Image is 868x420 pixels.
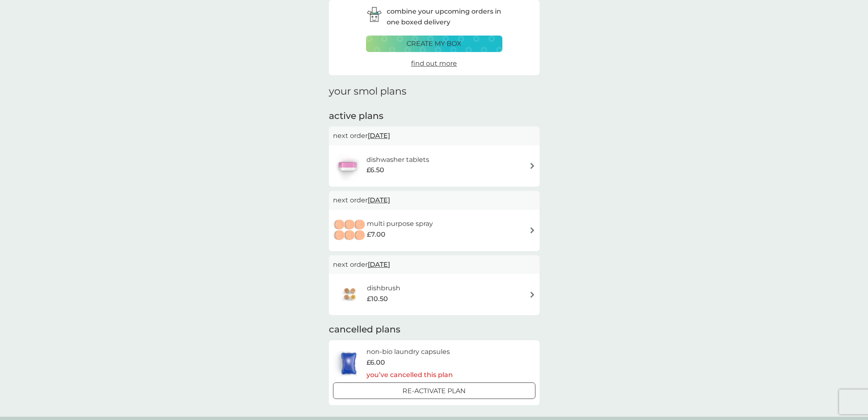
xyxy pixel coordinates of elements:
[368,256,390,273] span: [DATE]
[329,110,540,123] h2: active plans
[529,292,535,298] img: arrow right
[366,346,453,357] h6: non-bio laundry capsules
[407,38,461,49] p: create my box
[366,36,502,52] button: create my box
[366,154,429,165] h6: dishwasher tablets
[367,294,388,304] span: £10.50
[367,229,385,240] span: £7.00
[333,382,535,399] button: Re-activate Plan
[329,323,540,336] h2: cancelled plans
[367,283,400,294] h6: dishbrush
[333,195,535,206] p: next order
[333,259,535,270] p: next order
[411,58,457,69] a: find out more
[366,357,385,368] span: £6.00
[367,218,433,229] h6: multi purpose spray
[529,227,535,233] img: arrow right
[368,192,390,208] span: [DATE]
[402,386,466,396] p: Re-activate Plan
[333,280,367,309] img: dishbrush
[387,6,502,27] p: combine your upcoming orders in one boxed delivery
[529,163,535,169] img: arrow right
[333,152,362,180] img: dishwasher tablets
[366,165,384,176] span: £6.50
[368,128,390,144] span: [DATE]
[411,59,457,67] span: find out more
[333,349,364,378] img: non-bio laundry capsules
[329,85,540,97] h1: your smol plans
[366,370,453,380] p: you’ve cancelled this plan
[333,216,367,245] img: multi purpose spray
[333,131,535,141] p: next order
